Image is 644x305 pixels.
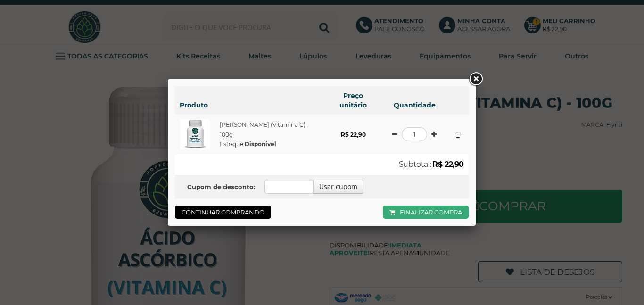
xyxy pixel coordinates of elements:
[330,91,377,110] h6: Preço unitário
[180,119,210,149] img: Ácido Ascórbico (Vitamina C) - 100g
[175,206,271,219] a: Continuar comprando
[383,206,469,219] a: Finalizar compra
[399,160,431,169] span: Subtotal:
[467,71,484,88] a: Close
[313,180,363,194] button: Usar cupom
[220,121,309,138] a: [PERSON_NAME] (Vitamina C) - 100g
[180,100,320,110] h6: Produto
[245,140,276,148] strong: Disponível
[341,131,366,138] strong: R$ 22,90
[220,140,276,148] span: Estoque:
[386,100,443,110] h6: Quantidade
[432,160,464,169] strong: R$ 22,90
[187,183,255,190] b: Cupom de desconto:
